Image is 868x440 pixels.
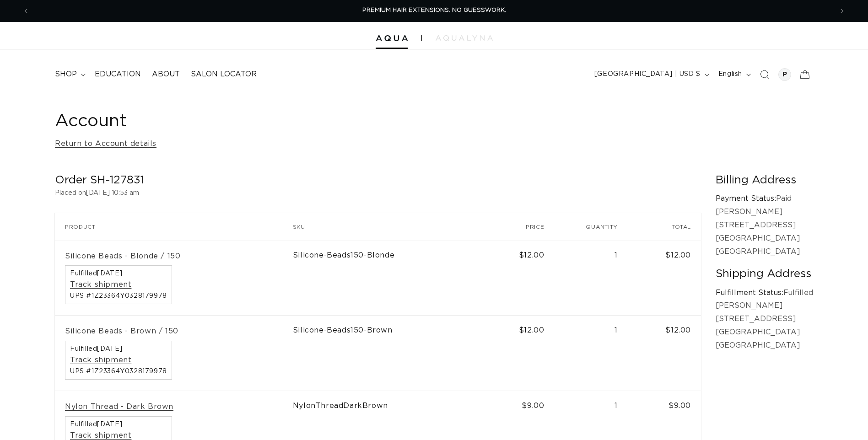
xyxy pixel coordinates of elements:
summary: shop [49,64,89,85]
th: Price [489,213,554,241]
span: $9.00 [522,402,544,409]
span: UPS #1Z23364Y0328179978 [70,368,167,375]
span: shop [55,70,77,79]
button: Next announcement [832,2,852,20]
p: [PERSON_NAME] [STREET_ADDRESS] [GEOGRAPHIC_DATA] [GEOGRAPHIC_DATA] [716,205,813,258]
td: 1 [554,241,628,316]
td: Silicone-Beads150-Blonde [293,241,489,316]
a: About [146,64,185,85]
td: $12.00 [628,241,701,316]
td: 1 [554,316,628,391]
img: Aqua Hair Extensions [376,35,408,42]
span: UPS #1Z23364Y0328179978 [70,293,167,299]
span: Fulfilled [70,270,167,277]
time: [DATE] [97,346,123,352]
button: English [713,66,755,83]
img: aqualyna.com [436,35,493,41]
a: Return to Account details [55,137,156,150]
time: [DATE] 10:53 am [86,190,139,196]
td: $12.00 [628,316,701,391]
th: Quantity [554,213,628,241]
h2: Billing Address [716,173,813,188]
a: Nylon Thread - Dark Brown [65,402,173,412]
span: [GEOGRAPHIC_DATA] | USD $ [594,70,701,79]
button: [GEOGRAPHIC_DATA] | USD $ [589,66,713,83]
span: $12.00 [519,252,545,259]
p: [PERSON_NAME] [STREET_ADDRESS] [GEOGRAPHIC_DATA] [GEOGRAPHIC_DATA] [716,299,813,352]
p: Placed on [55,188,701,199]
time: [DATE] [97,421,123,428]
a: Track shipment [70,355,131,365]
a: Salon Locator [185,64,262,85]
h2: Shipping Address [716,267,813,281]
time: [DATE] [97,270,123,277]
span: Education [95,70,141,79]
span: Fulfilled [70,346,167,352]
span: Fulfilled [70,421,167,428]
th: Total [628,213,701,241]
th: SKU [293,213,489,241]
strong: Fulfillment Status: [716,289,783,296]
a: Track shipment [70,280,131,290]
a: Education [89,64,146,85]
summary: Search [755,64,775,85]
span: Salon Locator [191,70,257,79]
a: Silicone Beads - Blonde / 150 [65,252,180,261]
p: Paid [716,192,813,205]
span: About [152,70,180,79]
button: Previous announcement [16,2,36,20]
h1: Account [55,110,813,133]
a: Silicone Beads - Brown / 150 [65,327,178,336]
span: English [718,70,742,79]
p: Fulfilled [716,286,813,300]
span: $12.00 [519,327,545,334]
span: PREMIUM HAIR EXTENSIONS. NO GUESSWORK. [362,7,506,13]
td: Silicone-Beads150-Brown [293,316,489,391]
th: Product [55,213,293,241]
strong: Payment Status: [716,195,776,202]
h2: Order SH-127831 [55,173,701,188]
